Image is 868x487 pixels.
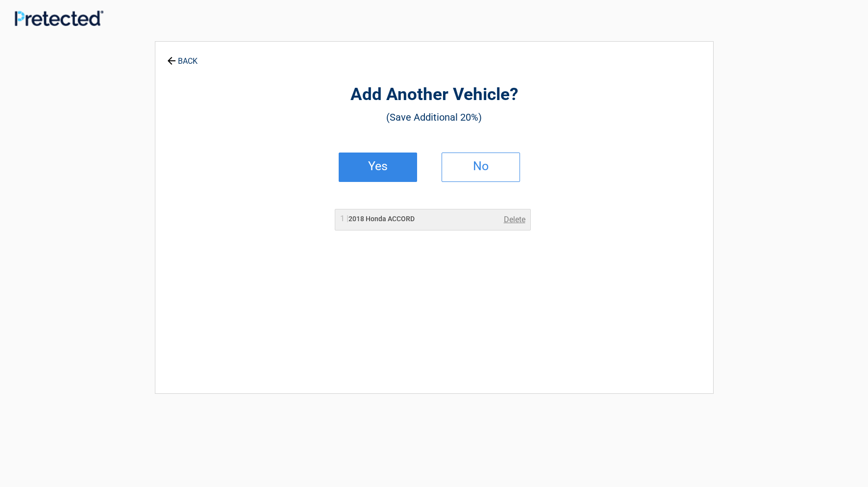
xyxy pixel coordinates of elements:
[209,109,659,126] h3: (Save Additional 20%)
[340,214,348,223] span: 1 |
[15,10,103,26] img: Main Logo
[209,83,659,106] h2: Add Another Vehicle?
[340,214,415,224] h2: 2018 Honda ACCORD
[452,163,510,170] h2: No
[349,163,407,170] h2: Yes
[165,48,199,65] a: BACK
[504,214,525,226] a: Delete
